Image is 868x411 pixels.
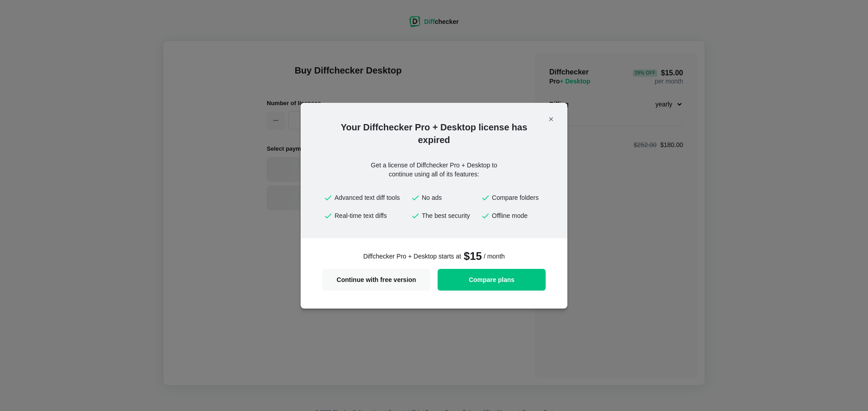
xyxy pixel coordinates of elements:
span: Continue with free version [328,277,425,283]
span: Offline mode [492,211,544,220]
span: / month [484,252,505,261]
span: Compare plans [443,277,540,283]
span: No ads [422,193,476,202]
span: The best security [422,211,476,220]
span: Real-time text diffs [335,211,406,220]
span: Compare folders [492,193,544,202]
div: Get a license of Diffchecker Pro + Desktop to continue using all of its features: [353,161,515,179]
a: Compare plans [438,269,546,291]
span: $15 [463,249,482,263]
button: Close modal [544,112,558,126]
span: Diffchecker Pro + Desktop starts at [363,252,461,261]
h2: Your Diffchecker Pro + Desktop license has expired [301,121,567,146]
button: Continue with free version [322,269,430,291]
span: Advanced text diff tools [335,193,406,202]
